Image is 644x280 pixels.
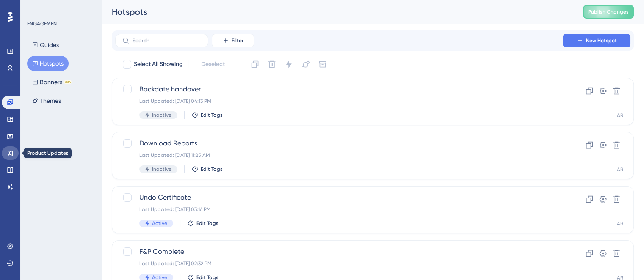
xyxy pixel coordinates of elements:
div: IAR [616,220,623,227]
button: Filter [212,34,254,47]
div: Hotspots [112,6,562,18]
span: Download Reports [139,138,539,148]
button: BannersBETA [27,74,77,90]
button: Hotspots [27,56,69,71]
div: Last Updated: [DATE] 11:25 AM [139,152,539,159]
span: Inactive [152,112,171,118]
span: Undo Certificate [139,192,539,203]
span: Inactive [152,166,171,173]
div: Last Updated: [DATE] 02:32 PM [139,260,539,267]
div: BETA [64,80,72,84]
span: Edit Tags [201,166,223,173]
div: Last Updated: [DATE] 04:13 PM [139,98,539,104]
span: F&P Complete [139,247,539,257]
span: Backdate handover [139,84,539,94]
div: Last Updated: [DATE] 03:16 PM [139,206,539,213]
button: New Hotspot [563,34,630,47]
button: Edit Tags [187,220,218,227]
button: Themes [27,93,66,108]
span: Select All Showing [134,59,183,69]
span: Edit Tags [201,112,223,118]
div: ENGAGEMENT [27,20,59,27]
input: Search [133,38,201,44]
span: Active [152,220,167,227]
span: Deselect [201,59,225,69]
button: Edit Tags [191,166,223,173]
div: IAR [616,112,623,119]
div: IAR [616,166,623,173]
button: Deselect [193,57,232,72]
span: Publish Changes [588,8,629,15]
span: Edit Tags [196,220,218,227]
button: Publish Changes [583,5,634,19]
span: Filter [232,37,243,44]
button: Guides [27,37,64,52]
span: New Hotspot [586,37,617,44]
button: Edit Tags [191,112,223,118]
